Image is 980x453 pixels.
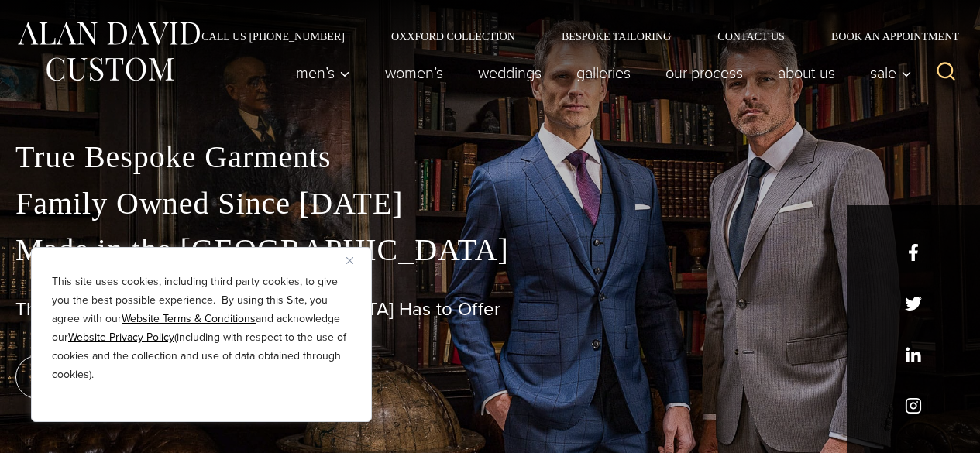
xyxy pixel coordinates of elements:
[346,257,353,264] img: Close
[52,273,351,384] p: This site uses cookies, including third party cookies, to give you the best possible experience. ...
[368,57,461,88] a: Women’s
[15,355,232,399] a: book an appointment
[648,57,761,88] a: Our Process
[694,31,808,42] a: Contact Us
[15,134,965,273] p: True Bespoke Garments Family Owned Since [DATE] Made in the [GEOGRAPHIC_DATA]
[808,31,965,42] a: Book an Appointment
[279,57,920,88] nav: Primary Navigation
[870,65,912,81] span: Sale
[559,57,648,88] a: Galleries
[122,311,256,327] a: Website Terms & Conditions
[346,251,365,269] button: Close
[68,329,174,345] a: Website Privacy Policy
[178,31,965,42] nav: Secondary Navigation
[178,31,368,42] a: Call Us [PHONE_NUMBER]
[15,17,201,86] img: Alan David Custom
[368,31,538,42] a: Oxxford Collection
[15,298,965,321] h1: The Best Custom Suits [GEOGRAPHIC_DATA] Has to Offer
[538,31,694,42] a: Bespoke Tailoring
[761,57,853,88] a: About Us
[461,57,559,88] a: weddings
[296,65,350,81] span: Men’s
[927,54,965,91] button: View Search Form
